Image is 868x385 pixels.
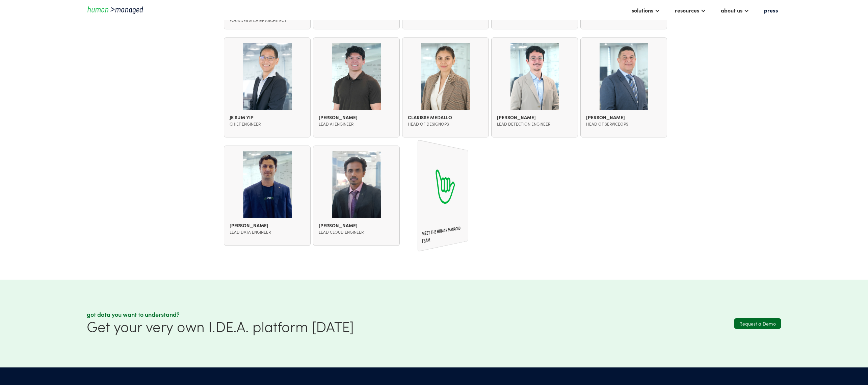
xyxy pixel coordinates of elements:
[319,114,394,121] div: [PERSON_NAME]
[319,229,394,235] div: lead cloud engineer
[230,229,305,235] div: lead data engineer
[586,114,661,121] div: [PERSON_NAME]
[717,4,753,16] div: about us
[319,121,394,127] div: Lead AI Engineer
[761,4,781,16] a: press
[230,222,305,229] div: [PERSON_NAME]
[319,222,394,229] div: [PERSON_NAME]
[87,5,148,15] a: home
[422,224,465,245] div: Meet the Human Managed team
[408,121,483,127] div: Head of designops
[628,4,663,16] div: solutions
[87,310,430,318] div: Got data you want to understand?
[734,318,781,329] a: Request a Demo
[632,6,653,14] div: solutions
[230,121,305,127] div: Chief Engineer
[497,121,572,127] div: lead detection engineer
[230,114,305,121] div: Je Sum Yip
[675,6,699,14] div: resources
[497,114,572,121] div: [PERSON_NAME]
[408,114,483,121] div: Clarisse Medallo
[586,121,661,127] div: Head of ServiceOps
[672,4,709,16] div: resources
[230,17,305,24] div: Founder & Chief Architect
[87,318,430,333] h1: Get your very own I.DE.A. platform [DATE]
[721,6,742,14] div: about us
